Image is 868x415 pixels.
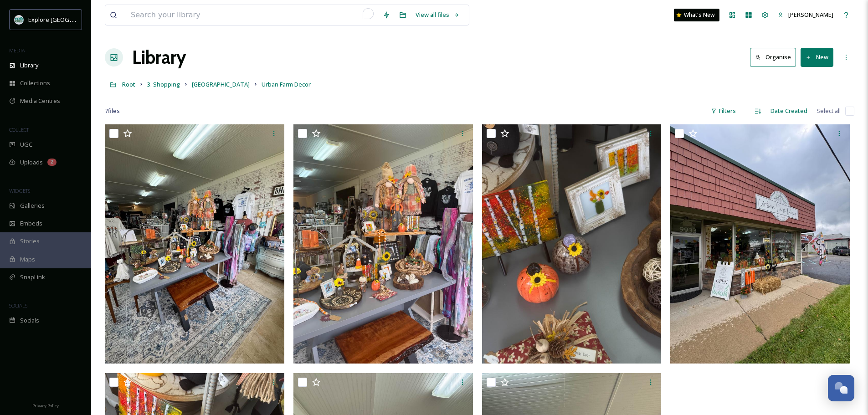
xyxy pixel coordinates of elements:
[122,80,135,88] span: Root
[20,219,42,228] span: Embeds
[28,15,154,24] span: Explore [GEOGRAPHIC_DATA][PERSON_NAME]
[20,201,45,210] span: Galleries
[32,400,59,410] a: Privacy Policy
[147,80,180,88] span: 3. Shopping
[147,79,180,90] a: 3. Shopping
[817,107,841,115] span: Select all
[20,316,39,325] span: Socials
[9,302,27,309] span: SOCIALS
[192,79,250,90] a: [GEOGRAPHIC_DATA]
[788,10,833,19] span: [PERSON_NAME]
[706,102,740,120] div: Filters
[20,61,38,70] span: Library
[750,48,796,67] button: Organise
[20,255,35,264] span: Maps
[482,124,662,364] img: UrbanFarmDecor-Display001-2024.jpg
[47,159,56,166] div: 2
[9,187,30,194] span: WIDGETS
[801,48,833,67] button: New
[20,273,45,282] span: SnapLink
[105,124,284,364] img: UrbanFarmDecor-Interior002-2024.jpg
[32,403,59,409] span: Privacy Policy
[20,158,43,167] span: Uploads
[411,6,464,24] a: View all files
[20,140,32,149] span: UGC
[674,9,719,21] a: What's New
[9,126,29,133] span: COLLECT
[15,15,24,24] img: 67e7af72-b6c8-455a-acf8-98e6fe1b68aa.avif
[20,97,60,105] span: Media Centres
[20,79,50,87] span: Collections
[132,44,186,71] a: Library
[9,47,25,54] span: MEDIA
[773,6,838,24] a: [PERSON_NAME]
[122,79,135,90] a: Root
[262,80,311,88] span: Urban Farm Decor
[750,48,801,67] a: Organise
[192,80,250,88] span: [GEOGRAPHIC_DATA]
[293,124,473,364] img: UrbanFarmDecor-Display000-2024.jpg
[20,237,40,246] span: Stories
[766,102,812,120] div: Date Created
[828,375,854,401] button: Open Chat
[105,107,120,115] span: 7 file s
[262,79,311,90] a: Urban Farm Decor
[126,5,378,25] input: To enrich screen reader interactions, please activate Accessibility in Grammarly extension settings
[670,124,850,364] img: UrbanFarmDecor-Exterior000-2024.jpg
